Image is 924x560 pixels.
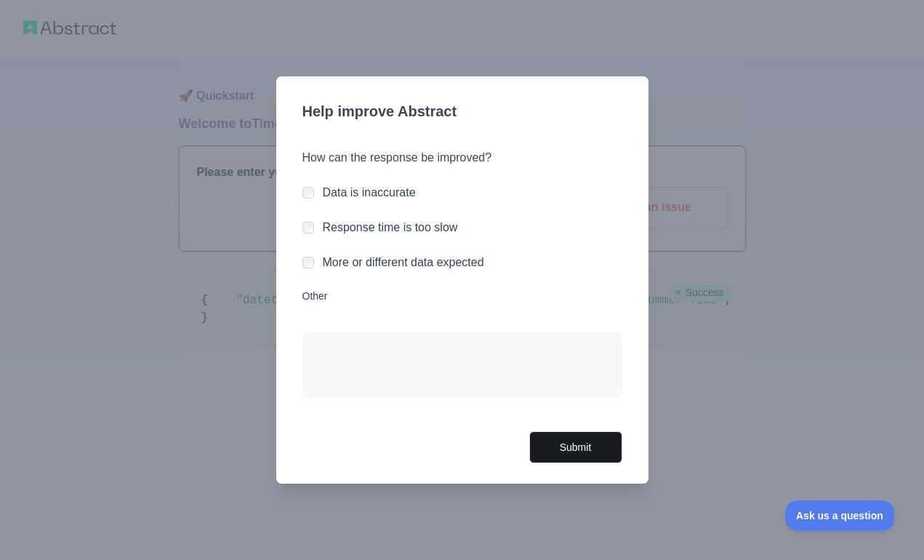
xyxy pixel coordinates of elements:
[323,221,458,233] label: Response time is too slow
[323,186,416,199] label: Data is inaccurate
[302,289,622,303] label: Other
[529,431,622,464] button: Submit
[785,500,895,531] iframe: Toggle Customer Support
[302,149,622,167] h3: How can the response be improved?
[302,94,622,132] h3: Help improve Abstract
[323,256,484,268] label: More or different data expected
